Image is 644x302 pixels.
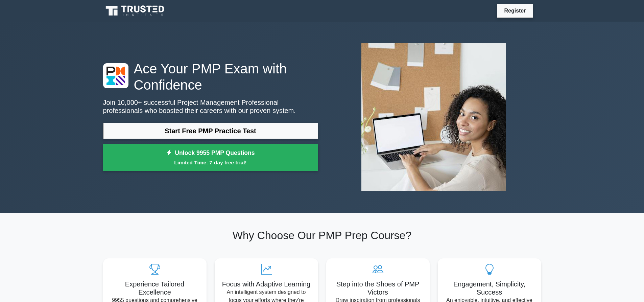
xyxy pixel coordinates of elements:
a: Unlock 9955 PMP QuestionsLimited Time: 7-day free trial! [103,144,318,171]
p: Join 10,000+ successful Project Management Professional professionals who boosted their careers w... [103,98,318,115]
a: Register [500,6,530,15]
h5: Step into the Shoes of PMP Victors [332,280,424,296]
small: Limited Time: 7-day free trial! [112,159,310,166]
h1: Ace Your PMP Exam with Confidence [103,61,318,93]
h5: Engagement, Simplicity, Success [443,280,536,296]
a: Start Free PMP Practice Test [103,123,318,139]
h5: Focus with Adaptive Learning [220,280,313,288]
h2: Why Choose Our PMP Prep Course? [103,229,541,242]
h5: Experience Tailored Excellence [109,280,201,296]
